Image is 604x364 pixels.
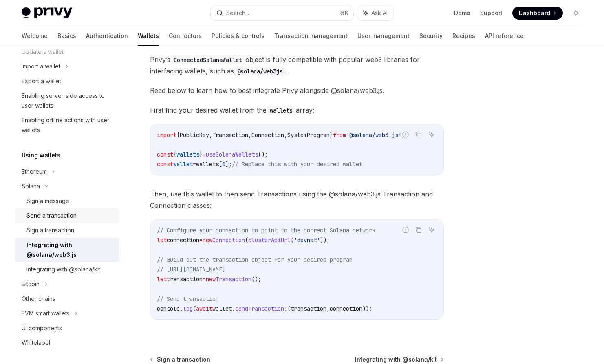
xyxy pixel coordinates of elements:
span: '@solana/web3.js' [346,131,401,139]
button: Ask AI [357,6,393,20]
span: const [157,151,173,158]
span: connection [330,305,362,312]
span: from [333,131,346,139]
div: Whitelabel [22,338,50,348]
a: Welcome [22,26,48,46]
a: Wallets [138,26,159,46]
a: Dashboard [512,7,563,20]
span: ]; [225,161,232,168]
div: Integrating with @solana/kit [26,265,100,274]
span: . [232,305,235,312]
a: Export a wallet [15,74,119,88]
span: ( [291,236,294,244]
span: First find your desired wallet from the array: [150,104,444,116]
div: Import a wallet [22,62,60,71]
div: Sign a message [26,196,69,206]
span: let [157,276,167,283]
code: wallets [267,106,296,115]
span: let [157,236,167,244]
span: Sign a transaction [157,355,210,364]
a: @solana/web3js [234,67,286,75]
span: Connection [212,236,245,244]
button: Copy the contents from the code block [413,225,424,235]
span: (); [258,151,268,158]
span: } [199,151,203,158]
span: Read below to learn how to best integrate Privy alongside @solana/web3.js. [150,85,444,96]
span: // [URL][DOMAIN_NAME] [157,266,225,273]
div: Search... [226,8,249,18]
a: Whitelabel [15,335,119,350]
button: Search...⌘K [211,6,353,20]
a: Recipes [452,26,475,46]
a: Send a transaction [15,208,119,223]
span: = [203,151,206,158]
div: Export a wallet [22,76,61,86]
span: Then, use this wallet to then send Transactions using the @solana/web3.js Transaction and Connect... [150,188,444,211]
span: log [183,305,193,312]
a: Integrating with @solana/kit [15,262,119,277]
span: // Configure your connection to point to the correct Solana network [157,227,375,234]
span: // Build out the transaction object for your desired program [157,256,353,263]
button: Report incorrect code [400,225,411,235]
button: Toggle dark mode [569,7,582,20]
a: Transaction management [274,26,348,46]
span: transaction [291,305,326,312]
div: EVM smart wallets [22,309,70,318]
span: 'devnet' [294,236,320,244]
span: ( [193,305,196,312]
span: wallets [196,161,219,168]
span: ⌘ K [340,10,348,16]
span: , [284,131,287,139]
div: Sign a transaction [26,225,74,235]
span: ( [287,305,291,312]
span: { [176,131,180,139]
h5: Using wallets [22,150,60,160]
code: ConnectedSolanaWallet [170,55,245,64]
span: [ [219,161,222,168]
span: sendTransaction [235,305,284,312]
span: )); [362,305,372,312]
code: @solana/web3js [234,67,286,76]
span: Integrating with @solana/kit [355,355,437,364]
span: transaction [167,276,203,283]
div: Enabling offline actions with user wallets [22,115,115,135]
span: } [330,131,333,139]
span: . [180,305,183,312]
span: (); [251,276,261,283]
span: )); [320,236,330,244]
div: Integrating with @solana/web3.js [26,240,115,260]
img: light logo [22,7,72,19]
a: User management [357,26,410,46]
span: // Replace this with your desired wallet [232,161,362,168]
a: Sign a transaction [151,355,210,364]
div: Solana [22,181,40,191]
span: = [199,236,203,244]
a: API reference [485,26,524,46]
span: wallets [176,151,199,158]
button: Ask AI [426,129,437,140]
div: Bitcoin [22,279,40,289]
span: = [193,161,196,168]
button: Ask AI [426,225,437,235]
span: useSolanaWallets [206,151,258,158]
a: Integrating with @solana/web3.js [15,238,119,262]
a: Enabling offline actions with user wallets [15,113,119,137]
span: SystemProgram [287,131,330,139]
span: Connection [251,131,284,139]
span: wallet [212,305,232,312]
span: clusterApiUrl [248,236,291,244]
a: Security [419,26,443,46]
div: Enabling server-side access to user wallets [22,91,115,110]
span: Privy’s object is fully compatible with popular web3 libraries for interfacing wallets, such as . [150,54,444,77]
span: PublicKey [180,131,209,139]
span: console [157,305,180,312]
span: import [157,131,176,139]
div: UI components [22,323,62,333]
a: Connectors [169,26,202,46]
a: Policies & controls [212,26,265,46]
span: const [157,161,173,168]
span: await [196,305,212,312]
span: new [203,236,212,244]
div: Ethereum [22,167,47,176]
span: new [206,276,216,283]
